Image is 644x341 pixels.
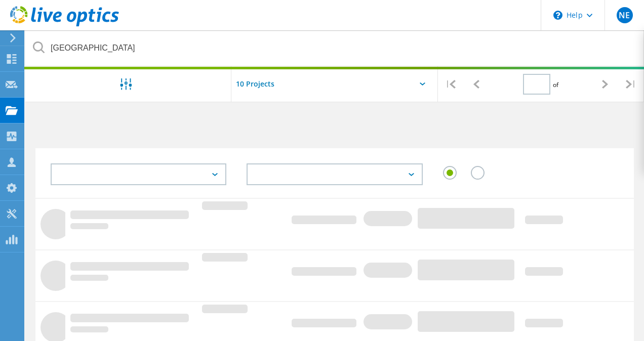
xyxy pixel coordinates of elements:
[438,66,464,102] div: |
[10,21,119,28] a: Live Optics Dashboard
[553,80,558,89] span: of
[553,11,562,20] svg: \n
[619,11,630,19] span: NE
[618,66,644,102] div: |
